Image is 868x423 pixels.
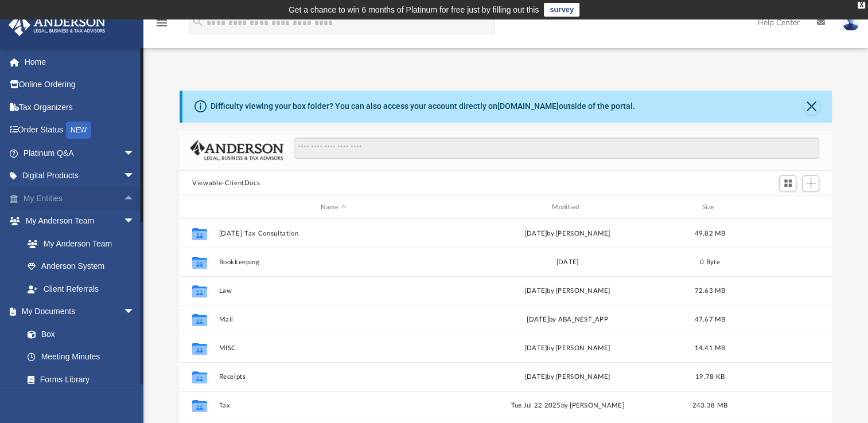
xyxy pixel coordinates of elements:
span: 72.63 MB [695,288,726,294]
div: Size [687,202,733,213]
button: MISC. [219,344,448,352]
span: 49.82 MB [695,230,726,237]
button: Viewable-ClientDocs [192,178,260,189]
a: My Documentsarrow_drop_down [8,300,146,323]
div: Modified [453,202,682,213]
input: Search files and folders [294,138,819,159]
div: [DATE] by [PERSON_NAME] [453,343,682,354]
div: [DATE] by [PERSON_NAME] [453,372,682,382]
div: NEW [66,122,91,139]
a: Anderson System [16,255,146,278]
div: Name [219,202,448,213]
div: [DATE] [453,257,682,268]
span: 19.78 KB [695,374,725,380]
span: 47.67 MB [695,316,726,323]
button: Tax [219,402,448,409]
div: id [185,202,213,213]
a: Meeting Minutes [16,346,146,369]
span: 14.41 MB [695,345,726,351]
button: [DATE] Tax Consultation [219,230,448,237]
button: Close [804,99,820,115]
button: Mail [219,316,448,323]
a: Forms Library [16,368,141,391]
span: arrow_drop_down [123,300,146,324]
a: Online Ordering [8,73,152,96]
button: Add [802,175,819,191]
span: arrow_drop_down [123,210,146,233]
a: Order StatusNEW [8,119,152,142]
span: arrow_drop_down [123,164,146,188]
div: [DATE] by ABA_NEST_APP [453,315,682,325]
a: Box [16,323,141,346]
button: Switch to Grid View [779,175,796,191]
i: search [192,15,204,28]
a: My Anderson Teamarrow_drop_down [8,210,146,233]
button: Receipts [219,373,448,381]
button: Bookkeeping [219,258,448,266]
span: arrow_drop_up [123,187,146,210]
a: [DOMAIN_NAME] [497,101,559,111]
div: [DATE] by [PERSON_NAME] [453,286,682,296]
img: User Pic [842,14,859,31]
a: My Anderson Team [16,232,141,255]
div: Tue Jul 22 2025 by [PERSON_NAME] [453,401,682,411]
span: 0 Byte [700,259,720,265]
a: Digital Productsarrow_drop_down [8,164,152,187]
div: Get a chance to win 6 months of Platinum for free just by filling out this [289,3,539,17]
a: menu [155,22,169,30]
span: 243.38 MB [692,402,727,409]
a: My Entitiesarrow_drop_up [8,187,152,210]
div: Difficulty viewing your box folder? You can also access your account directly on outside of the p... [211,100,635,112]
img: Anderson Advisors Platinum Portal [5,14,109,36]
a: Client Referrals [16,277,146,300]
div: close [858,2,865,9]
i: menu [155,16,169,30]
div: [DATE] by [PERSON_NAME] [453,229,682,239]
button: Law [219,287,448,295]
a: Platinum Q&Aarrow_drop_down [8,142,152,164]
a: Tax Organizers [8,96,152,119]
span: arrow_drop_down [123,142,146,165]
div: id [738,202,818,213]
a: survey [544,3,579,17]
a: Home [8,50,152,73]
